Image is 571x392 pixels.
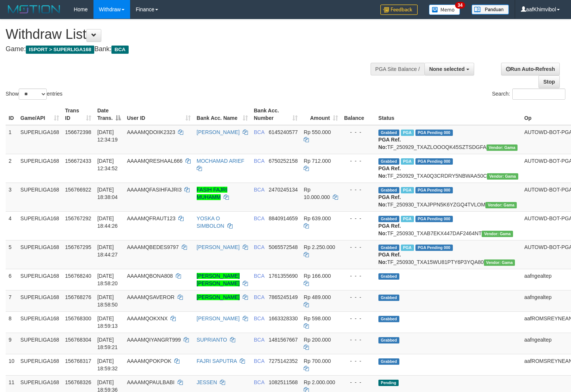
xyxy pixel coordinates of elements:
span: Marked by aafsoumeymey [401,187,414,193]
h4: Game: Bank: [6,46,373,53]
div: - - - [344,336,372,343]
td: 10 [6,354,18,375]
span: BCA [254,294,264,300]
span: Copy 6750252158 to clipboard [268,158,298,164]
span: AAAAMQPAULBABI [127,379,174,385]
td: 3 [6,183,18,211]
span: Rp 489.000 [304,294,331,300]
span: BCA [254,315,264,321]
span: 156768276 [65,294,91,300]
th: Trans ID: activate to sort column ascending [62,104,94,125]
span: Copy 7275142352 to clipboard [268,358,298,364]
a: [PERSON_NAME] [197,244,240,250]
span: Marked by aafsoycanthlai [401,216,414,222]
td: SUPERLIGA168 [18,154,62,183]
h1: Withdraw List [6,27,373,42]
span: Copy 1761355690 to clipboard [268,273,298,279]
span: Copy 5065572548 to clipboard [268,244,298,250]
span: Copy 2470245134 to clipboard [268,187,298,193]
th: Bank Acc. Number: activate to sort column ascending [251,104,301,125]
span: Grabbed [378,158,399,165]
div: - - - [344,357,372,365]
span: Vendor URL: https://trx31.1velocity.biz [484,259,515,266]
span: Grabbed [378,316,399,322]
td: 9 [6,333,18,354]
td: 4 [6,211,18,240]
span: AAAAMQIYANGRT999 [127,337,181,343]
label: Search: [492,88,565,100]
span: 156768304 [65,337,91,343]
span: BCA [254,215,264,221]
span: AAAAMQBONA808 [127,273,173,279]
a: [PERSON_NAME] [197,129,240,135]
img: panduan.png [472,4,509,15]
span: Rp 200.000 [304,337,331,343]
td: SUPERLIGA168 [18,183,62,211]
input: Search: [512,88,565,100]
td: SUPERLIGA168 [18,333,62,354]
select: Showentries [19,88,47,100]
td: SUPERLIGA168 [18,354,62,375]
span: AAAAMQPOKPOK [127,358,171,364]
span: Grabbed [378,245,399,251]
div: - - - [344,272,372,280]
span: Rp 712.000 [304,158,331,164]
span: Marked by aafsoycanthlai [401,245,414,251]
div: - - - [344,215,372,222]
td: 8 [6,311,18,333]
td: SUPERLIGA168 [18,125,62,154]
span: Vendor URL: https://trx31.1velocity.biz [486,144,518,151]
span: PGA Pending [415,130,453,136]
span: AAAAMQDOIIK2323 [127,129,175,135]
a: [PERSON_NAME] [PERSON_NAME] [197,273,240,286]
td: TF_250930_TXAJPPN5K6YZGQ4TVLOM [375,183,521,211]
span: Grabbed [378,295,399,301]
button: None selected [424,63,474,75]
span: [DATE] 18:58:50 [97,294,118,308]
div: - - - [344,315,372,322]
td: 2 [6,154,18,183]
span: Rp 639.000 [304,215,331,221]
span: PGA Pending [415,158,453,165]
span: BCA [254,379,264,385]
span: [DATE] 12:34:52 [97,158,118,171]
label: Show entries [6,88,62,100]
span: Rp 598.000 [304,315,331,321]
th: Balance [341,104,375,125]
span: Rp 10.000.000 [304,187,330,200]
a: [PERSON_NAME] [197,315,240,321]
span: Copy 1082511568 to clipboard [268,379,298,385]
div: - - - [344,157,372,165]
span: Rp 2.250.000 [304,244,335,250]
td: 1 [6,125,18,154]
span: Rp 2.000.000 [304,379,335,385]
span: Grabbed [378,187,399,193]
a: YOSKA O SIMBOLON [197,215,224,229]
span: PGA Pending [415,187,453,193]
a: SUPRIANTO [197,337,227,343]
td: TF_250929_TXAZLOOOQK45SZTSDGFA [375,125,521,154]
span: Vendor URL: https://trx31.1velocity.biz [482,231,513,237]
span: AAAAMQBEDES9797 [127,244,179,250]
span: BCA [254,187,264,193]
b: PGA Ref. No: [378,223,401,236]
span: Rp 166.000 [304,273,331,279]
div: - - - [344,186,372,193]
span: BCA [254,273,264,279]
span: AAAAMQRESHAAL666 [127,158,182,164]
th: Game/API: activate to sort column ascending [18,104,62,125]
span: Copy 1481567667 to clipboard [268,337,298,343]
span: 156768240 [65,273,91,279]
span: 156766922 [65,187,91,193]
td: SUPERLIGA168 [18,269,62,290]
td: 6 [6,269,18,290]
span: 156672398 [65,129,91,135]
td: TF_250929_TXA0Q3CRDRY5NBWAA50C [375,154,521,183]
span: BCA [254,337,264,343]
span: AAAAMQSAVEROR [127,294,174,300]
td: TF_250930_TXAB7EKX447DAF2464NT [375,211,521,240]
div: - - - [344,128,372,136]
span: [DATE] 18:44:27 [97,244,118,258]
b: PGA Ref. No: [378,194,401,208]
span: Copy 6145240577 to clipboard [268,129,298,135]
